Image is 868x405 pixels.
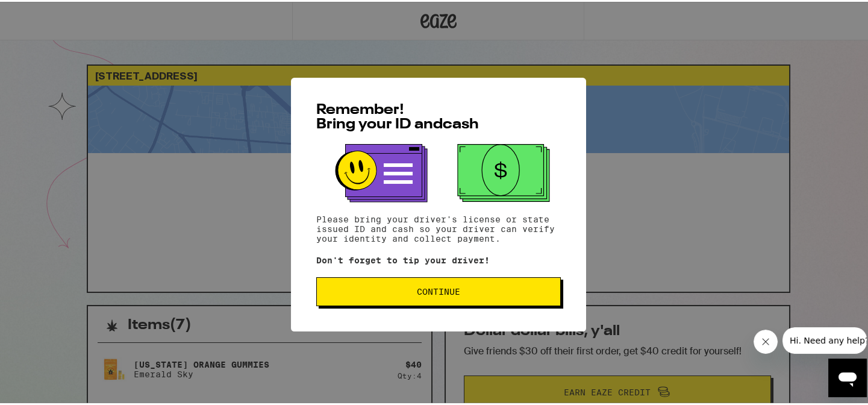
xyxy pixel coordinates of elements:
p: Don't forget to tip your driver! [316,254,561,263]
span: Continue [417,286,460,294]
p: Please bring your driver's license or state issued ID and cash so your driver can verify your ide... [316,213,561,242]
iframe: Button to launch messaging window [828,357,867,395]
iframe: Message from company [782,325,867,352]
iframe: Close message [754,328,778,352]
button: Continue [316,275,561,304]
span: Hi. Need any help? [7,8,87,18]
span: Remember! Bring your ID and cash [316,101,479,130]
